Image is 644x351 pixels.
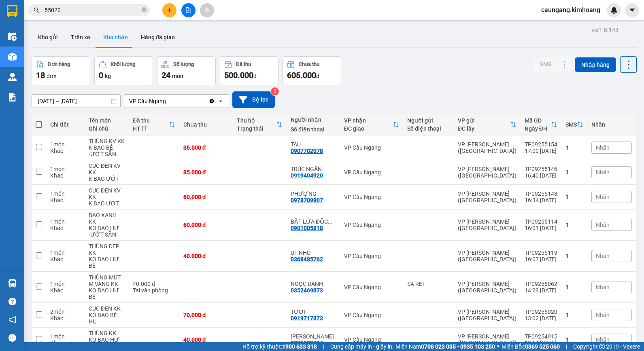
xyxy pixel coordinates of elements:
[133,281,175,287] div: 40.000 đ
[9,298,16,305] span: question-circle
[237,125,276,132] div: Trạng thái
[599,344,605,349] span: copyright
[525,166,557,172] div: TP09255146
[566,342,567,351] span: |
[208,98,215,104] svg: Clear value
[291,315,323,321] div: 0919717373
[89,212,125,225] div: BAO XANH KK
[45,6,140,15] input: Tìm tên, số ĐT hoặc mã đơn
[8,93,17,101] img: solution-icon
[291,218,336,225] div: BẬT LỬA ĐỘC LẠ
[232,91,275,108] button: Bộ lọc
[525,172,557,179] div: 16:40 [DATE]
[596,253,610,259] span: Nhãn
[533,57,558,72] button: SMS
[525,250,557,256] div: TP09255119
[89,243,125,256] div: THÙNG DẸP KK
[48,61,70,67] div: Đơn hàng
[525,315,557,321] div: 13:02 [DATE]
[291,166,336,172] div: TRÚC NGÂN
[596,336,610,343] span: Nhãn
[173,61,194,67] div: Số lượng
[458,309,516,321] div: VP [PERSON_NAME] ([GEOGRAPHIC_DATA])
[89,287,125,300] div: KO BAO HƯ BỂ
[129,97,166,105] div: VP Cầu Ngang
[395,342,495,351] span: Miền Nam
[162,70,170,80] span: 24
[9,316,16,324] span: notification
[50,281,81,287] div: 1 món
[521,114,561,135] th: Toggle SortBy
[34,7,39,13] span: search
[565,284,583,290] div: 1
[287,70,316,80] span: 605.000
[291,309,336,315] div: TƯƠI
[596,222,610,228] span: Nhãn
[344,125,393,132] div: ĐC giao
[328,218,333,225] span: ...
[323,342,324,351] span: |
[291,197,323,203] div: 0978709907
[502,342,560,351] span: Miền Bắc
[561,114,587,135] th: Toggle SortBy
[50,172,81,179] div: Khác
[237,117,276,124] div: Thu hộ
[291,287,323,294] div: 0352469373
[344,169,399,175] div: VP Cầu Ngang
[183,169,229,175] div: 35.000 đ
[50,287,81,294] div: Khác
[89,305,125,312] div: CỤC ĐEN KK
[565,336,583,343] div: 1
[50,225,81,231] div: Khác
[89,336,125,349] div: KO BAO HƯ BỂ
[344,144,399,151] div: VP Cầu Ngang
[525,281,557,287] div: TP09255062
[224,70,253,80] span: 500.000
[344,253,399,259] div: VP Cầu Ngang
[89,125,125,132] div: Ghi chú
[525,333,557,340] div: TP09254915
[133,125,169,132] div: HTTT
[575,57,616,72] button: Nhập hàng
[134,27,181,47] button: Hàng đã giao
[89,225,125,238] div: KO BAO HƯ -ƯỚT SẴN
[291,256,323,262] div: 0368485762
[8,53,17,61] img: warehouse-icon
[271,87,279,95] sup: 3
[183,336,229,343] div: 40.000 đ
[50,250,81,256] div: 1 món
[610,6,618,14] img: icon-new-feature
[7,5,17,17] img: logo-vxr
[344,312,399,318] div: VP Cầu Ngang
[407,117,450,124] div: Người gửi
[591,121,632,128] div: Nhãn
[97,27,134,47] button: Kho nhận
[291,333,336,340] div: NGỌC BÍCH
[94,56,153,85] button: Khối lượng0kg
[596,144,610,151] span: Nhãn
[458,141,516,154] div: VP [PERSON_NAME] ([GEOGRAPHIC_DATA])
[458,125,510,132] div: ĐC lấy
[535,5,607,15] span: caungang.kimhoang
[565,121,577,128] div: SMS
[133,287,175,294] div: Tại văn phòng
[596,194,610,200] span: Nhãn
[565,253,583,259] div: 1
[340,114,403,135] th: Toggle SortBy
[458,190,516,203] div: VP [PERSON_NAME] ([GEOGRAPHIC_DATA])
[565,169,583,175] div: 1
[200,3,214,17] button: aim
[282,343,317,350] strong: 1900 633 818
[299,61,319,67] div: Chưa thu
[157,56,216,85] button: Số lượng24món
[407,125,450,132] div: Số điện thoại
[89,312,125,325] div: KO BAO BỂ HƯ
[50,148,81,154] div: Khác
[625,3,639,17] button: caret-down
[330,342,393,351] span: Cung cấp máy in - giấy in:
[497,345,499,348] span: ⚪️
[291,340,323,346] div: 0373980824
[316,73,319,79] span: đ
[50,121,81,128] div: Chi tiết
[129,114,179,135] th: Toggle SortBy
